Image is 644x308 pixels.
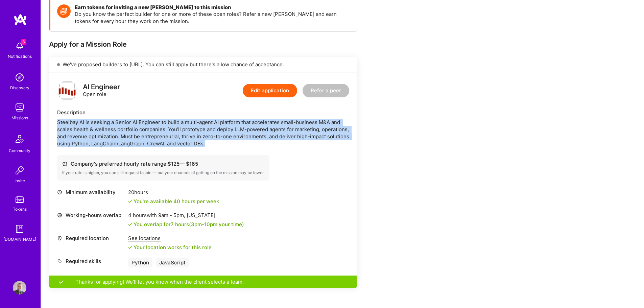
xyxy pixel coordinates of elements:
[62,170,264,175] div: If your rate is higher, you can still request to join — but your chances of getting on the missio...
[57,213,62,218] i: icon World
[57,4,71,18] img: Token icon
[49,57,357,72] div: We've proposed builders to [URL]. You can still apply but there's a low chance of acceptance.
[13,164,26,177] img: Invite
[128,245,132,250] i: icon Check
[57,119,349,147] div: Steelbay AI is seeking a Senior AI Engineer to build a multi-agent AI platform that accelerates s...
[57,80,77,101] img: logo
[156,258,189,267] div: JavaScript
[13,39,26,53] img: bell
[62,161,67,166] i: icon Cash
[11,131,28,147] img: Community
[13,206,27,213] div: Tokens
[75,4,350,10] h4: Earn tokens for inviting a new [PERSON_NAME] to this mission
[57,190,62,195] i: icon Clock
[15,177,25,184] div: Invite
[128,189,219,196] div: 20 hours
[75,10,350,25] p: Do you know the perfect builder for one or more of these open roles? Refer a new [PERSON_NAME] an...
[57,236,62,241] i: icon Location
[11,114,28,121] div: Missions
[13,281,26,294] img: User Avatar
[16,196,24,203] img: tokens
[128,199,132,204] i: icon Check
[3,236,36,243] div: [DOMAIN_NAME]
[13,222,26,236] img: guide book
[57,235,125,242] div: Required location
[128,235,212,242] div: See locations
[57,259,62,264] i: icon Tag
[128,258,152,267] div: Python
[21,39,26,45] span: 3
[8,53,32,60] div: Notifications
[9,147,30,154] div: Community
[57,212,125,219] div: Working-hours overlap
[134,221,244,228] div: You overlap for 7 hours ( your time)
[57,258,125,265] div: Required skills
[243,84,297,97] button: Edit application
[128,212,244,219] div: 4 hours with [US_STATE]
[57,189,125,196] div: Minimum availability
[49,276,357,288] div: Thanks for applying! We'll let you know when the client selects a team.
[13,71,26,84] img: discovery
[83,84,120,98] div: Open role
[191,221,217,228] span: 3pm - 10pm
[14,14,27,26] img: logo
[13,101,26,114] img: teamwork
[128,198,219,205] div: You're available 40 hours per week
[10,84,29,91] div: Discovery
[303,84,349,97] button: Refer a peer
[128,222,132,227] i: icon Check
[62,160,264,167] div: Company's preferred hourly rate range: $ 125 — $ 165
[11,281,28,294] a: User Avatar
[49,40,357,49] div: Apply for a Mission Role
[83,84,120,91] div: AI Engineer
[157,212,187,218] span: 9am - 5pm ,
[128,244,212,251] div: Your location works for this role
[57,109,349,116] div: Description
